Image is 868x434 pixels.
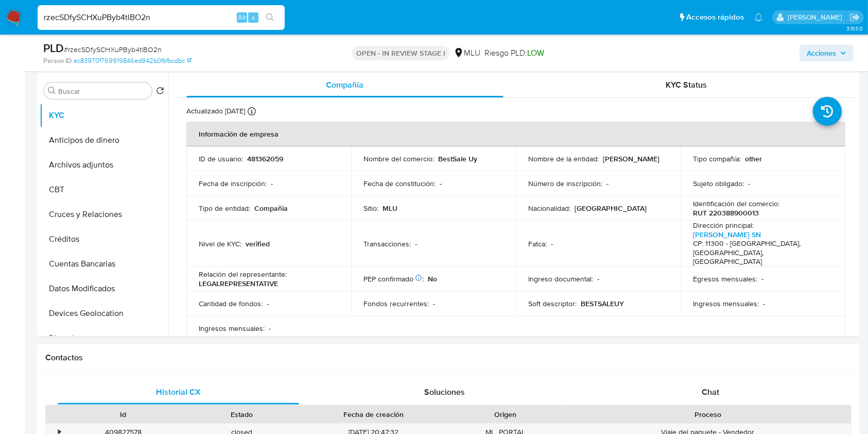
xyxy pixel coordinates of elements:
span: Chat [702,386,719,398]
p: Relación del representante : [199,270,287,279]
p: - [269,324,271,333]
p: - [415,239,417,248]
p: - [271,179,273,188]
p: Fecha de constitución : [363,179,436,188]
button: KYC [40,103,168,128]
div: Origen [453,409,558,420]
p: Nacionalidad : [528,204,570,213]
div: Estado [190,409,294,420]
p: other [745,154,762,163]
p: - [748,179,750,188]
p: Tipo compañía : [693,154,741,163]
div: Proceso [572,409,844,420]
p: RUT 220388900013 [693,208,759,218]
p: - [606,179,609,188]
span: 3.163.0 [846,24,863,32]
a: ec83970f769919846ed942b0fbfbcdbc [74,56,192,65]
button: Archivos adjuntos [40,153,168,177]
button: Volver al orden por defecto [156,87,164,98]
th: Información de empresa [186,122,845,146]
p: - [267,299,269,308]
p: Ingreso documental : [528,274,593,283]
button: Direcciones [40,326,168,350]
p: - [763,299,765,308]
button: CBT [40,177,168,202]
p: OPEN - IN REVIEW STAGE I [352,46,449,60]
p: Nombre del comercio : [363,154,434,163]
span: Alt [238,12,246,22]
button: Buscar [48,87,56,95]
p: Fatca : [528,239,547,248]
p: Compañia [254,204,288,213]
p: Fondos recurrentes : [363,299,429,308]
p: - [440,179,442,188]
p: verified [246,239,270,248]
p: 481362059 [247,154,283,163]
p: - [597,274,599,283]
span: KYC Status [666,79,707,91]
span: Historial CX [156,386,201,398]
p: Actualizado [DATE] [186,106,245,116]
p: ximena.felix@mercadolibre.com [788,12,846,22]
p: Sitio : [363,204,378,213]
b: PLD [43,40,64,56]
input: Buscar usuario o caso... [38,11,285,24]
p: Dirección principal : [693,221,754,230]
a: Notificaciones [754,13,763,22]
button: Créditos [40,227,168,252]
p: ID de usuario : [199,154,243,163]
h4: CP: 11300 - [GEOGRAPHIC_DATA], [GEOGRAPHIC_DATA], [GEOGRAPHIC_DATA] [693,239,829,266]
button: search-icon [259,10,281,25]
p: Transacciones : [363,239,411,248]
p: Sujeto obligado : [693,179,744,188]
span: Soluciones [424,386,465,398]
p: - [761,274,763,283]
button: Cruces y Relaciones [40,202,168,227]
a: [PERSON_NAME] SN [693,229,761,240]
div: MLU [454,47,480,59]
p: Número de inscripción : [528,179,602,188]
p: LEGALREPRESENTATIVE [199,279,278,288]
a: Salir [849,12,860,23]
p: Ingresos mensuales : [693,299,759,308]
div: Id [71,409,176,420]
span: # rzecSDfySCHXuPByb4tlBO2n [64,44,162,55]
p: Tipo de entidad : [199,204,250,213]
p: PEP confirmado : [363,274,424,283]
p: BESTSALEUY [581,299,624,308]
p: [PERSON_NAME] [603,154,659,163]
div: Fecha de creación [308,409,439,420]
p: Ingresos mensuales : [199,324,265,333]
p: MLU [383,204,397,213]
p: - [433,299,435,308]
p: No [428,274,437,283]
button: Datos Modificados [40,276,168,301]
p: Nivel de KYC : [199,239,241,248]
span: LOW [527,47,544,59]
button: Anticipos de dinero [40,128,168,153]
button: Devices Geolocation [40,301,168,326]
span: s [252,12,255,22]
p: Identificación del comercio : [693,199,779,208]
p: Soft descriptor : [528,299,577,308]
p: Nombre de la entidad : [528,154,599,163]
p: Fecha de inscripción : [199,179,267,188]
span: Riesgo PLD: [484,47,544,59]
span: Accesos rápidos [686,12,744,23]
p: Egresos mensuales : [693,274,757,283]
button: Acciones [800,45,854,61]
p: [GEOGRAPHIC_DATA] [575,204,647,213]
span: Acciones [807,45,836,61]
input: Buscar [58,87,148,96]
p: - [551,239,553,248]
h1: Contactos [45,353,852,363]
button: Cuentas Bancarias [40,252,168,276]
p: Cantidad de fondos : [199,299,263,308]
b: Person ID [43,56,72,65]
p: BestSale Uy [438,154,477,163]
span: Compañía [326,79,363,91]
